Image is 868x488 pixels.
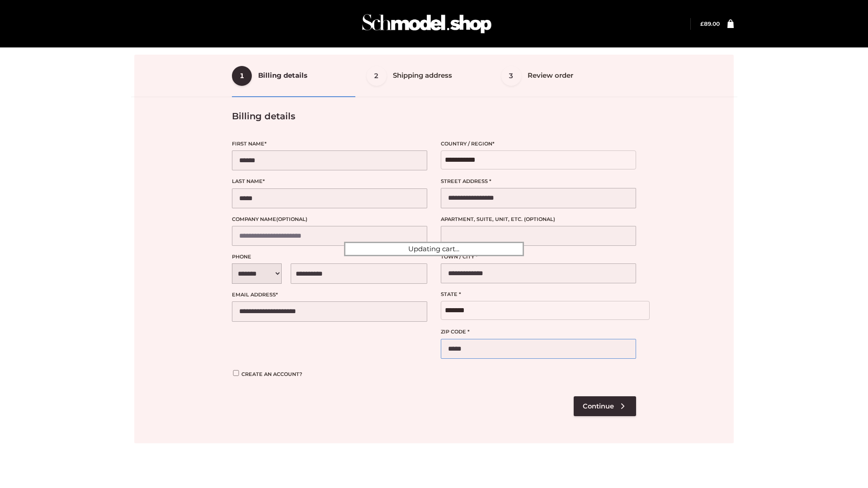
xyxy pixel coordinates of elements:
span: £ [700,20,704,27]
img: Schmodel Admin 964 [359,6,495,42]
bdi: 89.00 [700,20,720,27]
a: £89.00 [700,20,720,27]
div: Updating cart... [344,242,524,256]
